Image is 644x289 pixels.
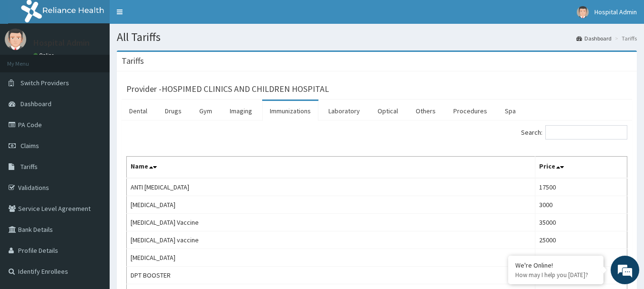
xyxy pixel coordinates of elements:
[127,231,535,249] td: [MEDICAL_DATA] vaccine
[127,214,535,231] td: [MEDICAL_DATA] Vaccine
[577,6,589,18] img: User Image
[126,85,329,93] h3: Provider - HOSPIMED CLINICS AND CHILDREN HOSPITAL
[33,39,90,47] p: Hospital Admin
[127,267,535,284] td: DPT BOOSTER
[157,101,189,121] a: Drugs
[446,101,495,121] a: Procedures
[370,101,406,121] a: Optical
[535,231,627,249] td: 25000
[222,101,260,121] a: Imaging
[545,125,627,140] input: Search:
[576,34,612,42] a: Dashboard
[127,178,535,196] td: ANTI [MEDICAL_DATA]
[497,101,523,121] a: Spa
[535,249,627,267] td: 15000
[20,100,51,108] span: Dashboard
[521,125,627,140] label: Search:
[515,271,596,279] p: How may I help you today?
[594,8,637,16] span: Hospital Admin
[127,157,535,179] th: Name
[20,141,39,150] span: Claims
[33,52,56,59] a: Online
[5,29,26,50] img: User Image
[20,162,38,171] span: Tariffs
[127,249,535,267] td: [MEDICAL_DATA]
[122,101,155,121] a: Dental
[20,79,69,87] span: Switch Providers
[535,214,627,231] td: 35000
[535,178,627,196] td: 17500
[535,196,627,214] td: 3000
[117,31,637,43] h1: All Tariffs
[122,57,144,65] h3: Tariffs
[127,196,535,214] td: [MEDICAL_DATA]
[613,34,637,42] li: Tariffs
[262,101,318,121] a: Immunizations
[515,261,596,269] div: We're Online!
[321,101,368,121] a: Laboratory
[535,157,627,179] th: Price
[192,101,220,121] a: Gym
[408,101,443,121] a: Others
